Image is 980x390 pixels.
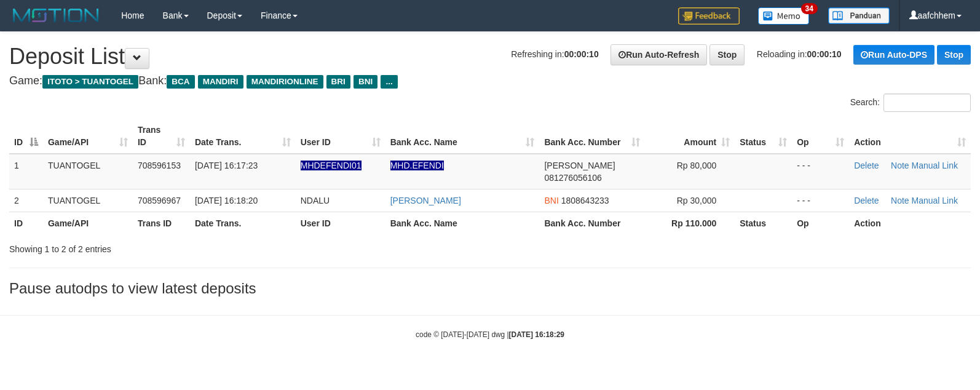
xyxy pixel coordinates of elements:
th: Op: activate to sort column ascending [792,119,849,154]
img: Button%20Memo.svg [758,7,810,25]
span: BNI [354,75,377,89]
span: 708596967 [138,196,181,205]
span: Rp 80,000 [677,161,717,170]
span: BRI [326,75,350,89]
a: [PERSON_NAME] [390,196,461,205]
a: Delete [854,196,879,205]
th: Action [849,212,971,234]
td: - - - [792,154,849,189]
img: Feedback.jpg [678,7,740,25]
span: MANDIRI [198,75,243,89]
span: Copy 1808643233 to clipboard [561,196,609,205]
span: [DATE] 16:18:20 [195,196,258,205]
th: Date Trans. [190,212,296,234]
th: Rp 110.000 [645,212,735,234]
th: Status: activate to sort column ascending [735,119,792,154]
span: NDALU [301,196,330,205]
span: [DATE] 16:17:23 [195,161,258,170]
td: 2 [9,189,43,212]
th: Bank Acc. Name [385,212,540,234]
span: Reloading in: [757,49,842,59]
div: Showing 1 to 2 of 2 entries [9,238,399,255]
span: BCA [167,75,194,89]
a: Note [891,196,909,205]
span: BNI [544,196,558,205]
span: ... [381,75,397,89]
span: Nama rekening ada tanda titik/strip, harap diedit [301,161,362,170]
a: Delete [854,161,879,170]
h4: Game: Bank: [9,75,971,87]
a: Manual Link [912,196,958,205]
a: Manual Link [912,161,958,170]
a: Run Auto-DPS [853,45,935,65]
th: ID [9,212,43,234]
img: MOTION_logo.png [9,6,103,25]
th: Bank Acc. Name: activate to sort column ascending [385,119,540,154]
a: Run Auto-Refresh [611,44,707,65]
span: 708596153 [138,161,181,170]
th: Date Trans.: activate to sort column ascending [190,119,296,154]
h3: Pause autodps to view latest deposits [9,281,971,296]
span: 34 [801,3,818,14]
th: User ID [296,212,385,234]
span: Refreshing in: [511,49,598,59]
th: Trans ID [133,212,190,234]
a: Stop [937,45,971,65]
td: TUANTOGEL [43,154,133,189]
th: Op [792,212,849,234]
th: Status [735,212,792,234]
input: Search: [883,94,971,112]
th: Action: activate to sort column ascending [849,119,971,154]
th: User ID: activate to sort column ascending [296,119,385,154]
label: Search: [850,94,971,112]
th: Amount: activate to sort column ascending [645,119,735,154]
td: TUANTOGEL [43,189,133,212]
strong: [DATE] 16:18:29 [509,330,564,339]
th: Game/API: activate to sort column ascending [43,119,133,154]
th: ID: activate to sort column descending [9,119,43,154]
th: Bank Acc. Number [539,212,645,234]
th: Game/API [43,212,133,234]
strong: 00:00:10 [807,49,842,59]
a: Note [891,161,909,170]
span: Copy 081276056106 to clipboard [544,173,601,183]
span: MANDIRIONLINE [247,75,323,89]
th: Trans ID: activate to sort column ascending [133,119,190,154]
span: Rp 30,000 [677,196,717,205]
a: Stop [709,44,745,65]
strong: 00:00:10 [564,49,599,59]
a: MHD.EFENDI [390,161,444,170]
span: [PERSON_NAME] [544,161,615,170]
td: - - - [792,189,849,212]
th: Bank Acc. Number: activate to sort column ascending [539,119,645,154]
small: code © [DATE]-[DATE] dwg | [416,330,564,339]
span: ITOTO > TUANTOGEL [42,75,138,89]
img: panduan.png [828,7,890,24]
td: 1 [9,154,43,189]
h1: Deposit List [9,44,971,69]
